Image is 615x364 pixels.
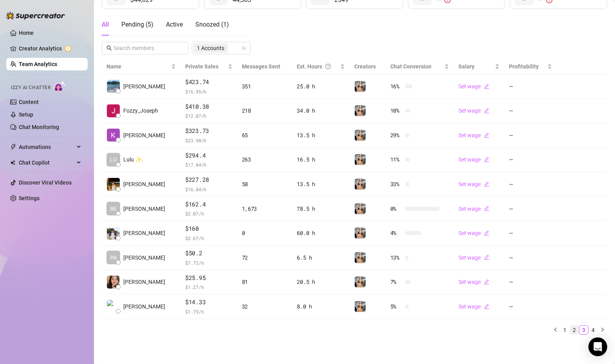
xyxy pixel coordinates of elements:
[588,337,607,356] div: Open Intercom Messenger
[242,253,288,262] div: 72
[355,276,366,287] img: Veronica
[123,180,165,188] span: [PERSON_NAME]
[509,63,539,70] span: Profitability
[19,99,39,105] a: Content
[504,74,557,99] td: —
[589,326,597,334] a: 4
[297,155,345,164] div: 16.5 h
[297,131,345,140] div: 13.5 h
[458,230,489,236] a: Set wageedit
[123,253,165,262] span: [PERSON_NAME]
[504,172,557,197] td: —
[19,42,81,55] a: Creator Analytics exclamation-circle
[561,326,569,334] a: 1
[19,141,74,153] span: Automations
[458,156,489,163] a: Set wageedit
[185,185,232,193] span: $ 16.84 /h
[355,301,366,312] img: Veronica
[107,227,120,240] img: Vince Gimagan
[242,180,288,188] div: 58
[110,204,117,213] span: BE
[484,108,489,113] span: edit
[106,62,170,71] span: Name
[242,63,280,70] span: Messages Sent
[242,278,288,286] div: 81
[325,62,331,71] span: question-circle
[355,154,366,165] img: Veronica
[185,259,232,267] span: $ 7.72 /h
[390,106,403,115] span: 10 %
[197,44,224,52] span: 1 Accounts
[390,155,403,164] span: 11 %
[484,230,489,236] span: edit
[185,200,232,209] span: $162.4
[185,283,232,291] span: $ 1.27 /h
[355,203,366,214] img: Veronica
[579,326,588,334] a: 3
[504,246,557,270] td: —
[107,178,120,191] img: Vanessa Baquero
[123,278,165,286] span: [PERSON_NAME]
[390,204,403,213] span: 0 %
[107,276,120,289] img: Katrina-SUP
[242,131,288,140] div: 65
[484,133,489,138] span: edit
[107,300,120,313] img: Jake
[484,304,489,309] span: edit
[19,195,40,201] a: Settings
[242,82,288,91] div: 351
[458,279,489,285] a: Set wageedit
[107,80,120,93] img: Natalia Perdomo
[185,249,232,258] span: $50.2
[551,325,560,335] li: Previous Page
[504,123,557,148] td: —
[390,63,431,70] span: Chat Conversion
[19,124,59,130] a: Chat Monitoring
[195,21,229,28] span: Snoozed ( 1 )
[484,84,489,89] span: edit
[297,62,339,71] div: Est. Hours
[570,326,579,334] a: 2
[355,252,366,263] img: Veronica
[185,112,232,120] span: $ 12.07 /h
[185,88,232,95] span: $ 16.95 /h
[242,229,288,237] div: 0
[123,131,165,140] span: [PERSON_NAME]
[598,325,607,335] button: right
[458,63,474,70] span: Salary
[185,308,232,316] span: $ 1.79 /h
[297,82,345,91] div: 25.0 h
[297,278,345,286] div: 20.5 h
[106,45,112,51] span: search
[484,279,489,285] span: edit
[185,161,232,169] span: $ 17.84 /h
[458,303,489,310] a: Set wageedit
[600,327,605,332] span: right
[458,108,489,114] a: Set wageedit
[504,221,557,246] td: —
[107,104,120,117] img: Fozzy_Joseph
[107,129,120,142] img: Karla M Canaria…
[19,61,57,67] a: Team Analytics
[504,99,557,124] td: —
[297,229,345,237] div: 60.0 h
[10,160,15,165] img: Chat Copilot
[504,148,557,172] td: —
[185,136,232,144] span: $ 23.98 /h
[123,82,165,91] span: [PERSON_NAME]
[350,59,385,74] th: Creators
[297,204,345,213] div: 78.5 h
[484,181,489,187] span: edit
[390,302,403,311] span: 5 %
[114,44,178,52] input: Search members
[10,144,16,150] span: thunderbolt
[54,81,66,92] img: AI Chatter
[355,179,366,190] img: Veronica
[504,270,557,295] td: —
[110,253,117,262] span: PA
[484,206,489,211] span: edit
[19,30,34,36] a: Home
[390,229,403,237] span: 4 %
[484,255,489,260] span: edit
[193,43,228,53] span: 1 Accounts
